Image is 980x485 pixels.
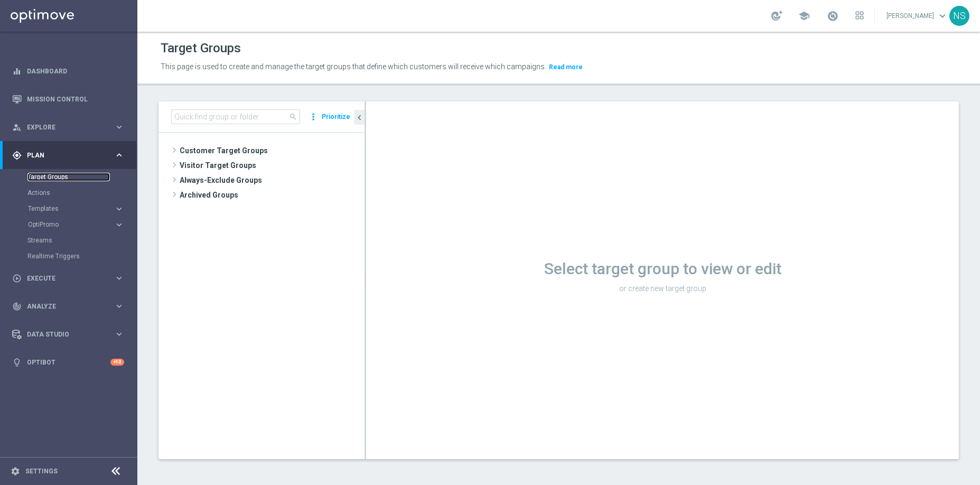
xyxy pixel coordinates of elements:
[27,275,114,282] span: Execute
[12,123,22,132] i: person_search
[27,57,124,85] a: Dashboard
[161,41,241,56] h1: Target Groups
[12,57,124,85] div: Dashboard
[937,10,948,22] span: keyboard_arrow_down
[12,358,22,367] i: lightbulb
[320,110,352,124] button: Prioritize
[114,204,124,214] i: keyboard_arrow_right
[12,151,125,160] button: gps_fixed Plan keyboard_arrow_right
[12,348,124,376] div: Optibot
[180,158,365,173] span: Visitor Target Groups
[12,274,114,283] div: Execute
[12,302,22,311] i: track_changes
[27,124,114,130] span: Explore
[798,10,810,22] span: school
[25,468,58,474] a: Settings
[180,143,365,158] span: Customer Target Groups
[27,331,114,338] span: Data Studio
[27,303,114,310] span: Analyze
[28,206,114,212] div: Templates
[12,67,125,76] button: equalizer Dashboard
[27,152,114,158] span: Plan
[289,113,297,121] span: search
[354,110,365,125] button: chevron_left
[114,301,124,311] i: keyboard_arrow_right
[28,221,104,228] span: OptiPromo
[12,151,22,160] i: gps_fixed
[27,236,110,245] a: Streams
[12,123,125,132] button: person_search Explore keyboard_arrow_right
[114,329,124,339] i: keyboard_arrow_right
[27,248,136,264] div: Realtime Triggers
[27,204,125,213] button: Templates keyboard_arrow_right
[12,151,114,160] div: Plan
[11,467,20,476] i: settings
[28,221,114,228] div: OptiPromo
[27,189,110,197] a: Actions
[27,348,110,376] a: Optibot
[27,217,136,232] div: OptiPromo
[12,302,125,311] button: track_changes Analyze keyboard_arrow_right
[12,123,114,132] div: Explore
[12,330,125,339] button: Data Studio keyboard_arrow_right
[27,201,136,217] div: Templates
[27,85,124,113] a: Mission Control
[27,185,136,201] div: Actions
[114,220,124,230] i: keyboard_arrow_right
[949,6,969,26] div: NS
[114,273,124,283] i: keyboard_arrow_right
[114,122,124,132] i: keyboard_arrow_right
[27,220,125,229] button: OptiPromo keyboard_arrow_right
[366,284,959,293] p: or create new target group
[12,67,22,76] i: equalizer
[12,95,125,104] button: Mission Control
[28,206,104,212] span: Templates
[548,61,584,73] button: Read more
[12,274,22,283] i: play_circle_outline
[114,150,124,160] i: keyboard_arrow_right
[12,358,125,367] button: lightbulb Optibot +10
[110,359,124,366] div: +10
[27,232,136,248] div: Streams
[366,259,959,278] h1: Select target group to view or edit
[308,109,319,124] i: more_vert
[885,8,949,24] a: [PERSON_NAME]keyboard_arrow_down
[354,113,365,123] i: chevron_left
[27,252,110,260] a: Realtime Triggers
[180,173,365,188] span: Always-Exclude Groups
[12,274,125,283] button: play_circle_outline Execute keyboard_arrow_right
[27,169,136,185] div: Target Groups
[12,85,124,113] div: Mission Control
[171,109,300,124] input: Quick find group or folder
[161,62,546,71] span: This page is used to create and manage the target groups that define which customers will receive...
[27,173,110,181] a: Target Groups
[12,302,114,311] div: Analyze
[180,188,365,202] span: Archived Groups
[12,330,114,339] div: Data Studio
